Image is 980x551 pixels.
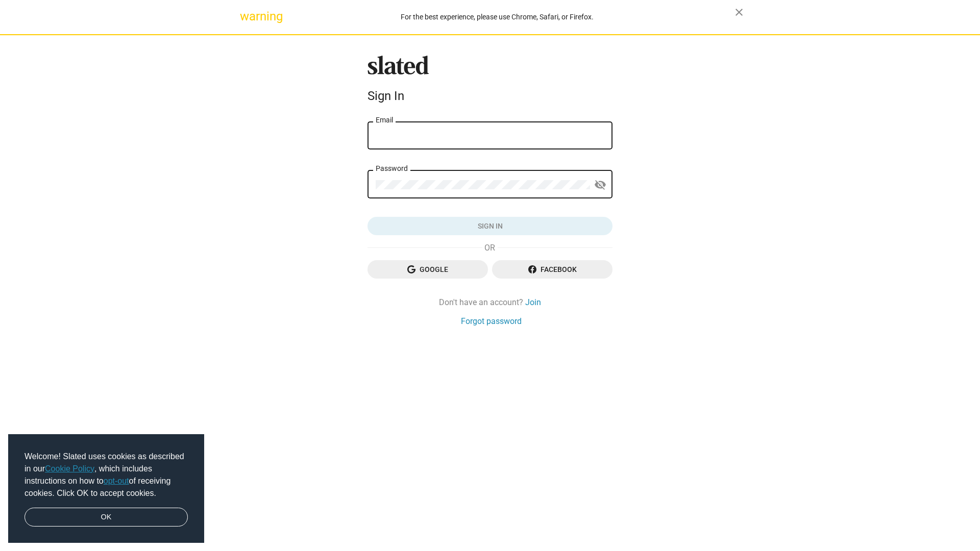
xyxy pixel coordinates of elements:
div: cookieconsent [8,434,204,543]
span: Google [376,260,480,279]
span: Facebook [500,260,604,279]
div: Sign In [367,89,612,103]
mat-icon: close [733,6,745,18]
button: Facebook [492,260,612,279]
a: opt-out [104,477,129,485]
span: Welcome! Slated uses cookies as described in our , which includes instructions on how to of recei... [24,450,188,499]
a: Join [525,297,541,308]
a: Forgot password [461,316,522,327]
mat-icon: visibility_off [594,177,606,193]
div: Don't have an account? [367,297,612,308]
a: dismiss cookie message [24,508,188,527]
button: Show password [590,175,610,195]
sl-branding: Sign In [367,56,612,108]
a: Cookie Policy [45,464,94,473]
button: Google [367,260,488,279]
div: For the best experience, please use Chrome, Safari, or Firefox. [259,10,735,24]
mat-icon: warning [240,10,252,22]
